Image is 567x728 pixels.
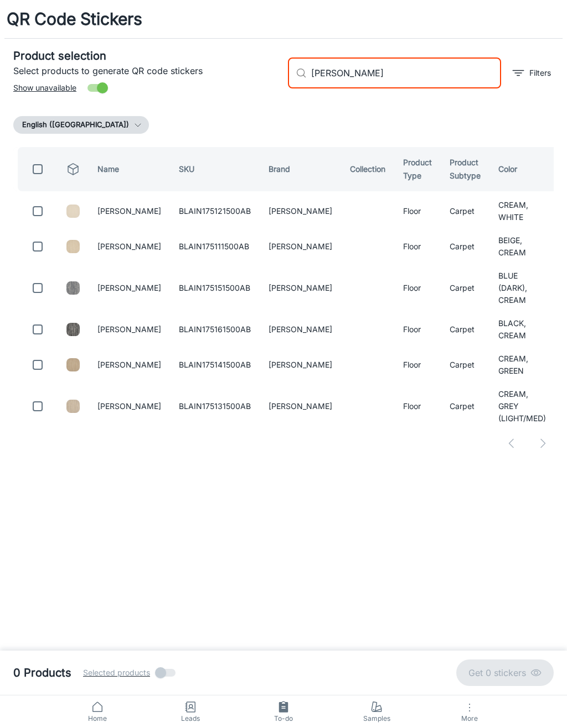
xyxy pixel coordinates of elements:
td: [PERSON_NAME] [260,349,341,380]
span: Leads [151,714,230,724]
td: Carpet [441,196,489,227]
th: SKU [170,147,260,191]
h5: 0 Products [13,664,71,681]
td: Carpet [441,349,489,380]
button: filter [510,64,554,82]
h1: QR Code Stickers [7,7,142,32]
td: BLAIN175121500AB [170,196,260,227]
th: Collection [341,147,394,191]
td: Carpet [441,385,489,428]
th: Name [89,147,170,191]
td: [PERSON_NAME] [89,231,170,262]
button: English ([GEOGRAPHIC_DATA]) [13,116,149,134]
td: BLUE (DARK), CREAM [489,266,555,310]
td: CREAM, WHITE [489,196,555,227]
a: Samples [330,695,423,728]
td: Floor [394,349,441,380]
td: Floor [394,266,441,310]
td: Floor [394,196,441,227]
td: BEIGE, CREAM [489,231,555,262]
span: Show unavailable [13,82,76,94]
td: [PERSON_NAME] [260,385,341,428]
th: Color [489,147,555,191]
span: Home [58,714,137,724]
button: More [423,695,516,728]
td: [PERSON_NAME] [260,231,341,262]
td: [PERSON_NAME] [260,266,341,310]
h5: Product selection [13,48,279,64]
span: More [430,714,509,722]
th: Brand [260,147,341,191]
a: Leads [144,695,237,728]
th: Product Subtype [441,147,489,191]
td: [PERSON_NAME] [89,349,170,380]
td: BLAIN175111500AB [170,231,260,262]
td: Carpet [441,266,489,310]
td: BLAIN175161500AB [170,314,260,345]
th: Product Type [394,147,441,191]
p: Filters [529,67,551,79]
td: [PERSON_NAME] [89,266,170,310]
td: CREAM, GREY (LIGHT/MED) [489,385,555,428]
td: Floor [394,231,441,262]
span: To-do [244,714,323,724]
td: CREAM, GREEN [489,349,555,380]
td: [PERSON_NAME] [89,385,170,428]
td: [PERSON_NAME] [89,314,170,345]
td: BLAIN175131500AB [170,385,260,428]
td: [PERSON_NAME] [260,314,341,345]
td: BLACK, CREAM [489,314,555,345]
td: BLAIN175151500AB [170,266,260,310]
a: To-do [237,695,330,728]
td: [PERSON_NAME] [89,196,170,227]
td: BLAIN175141500AB [170,349,260,380]
span: Selected products [83,667,150,679]
td: Carpet [441,231,489,262]
span: Samples [337,714,416,724]
td: [PERSON_NAME] [260,196,341,227]
td: Carpet [441,314,489,345]
td: Floor [394,385,441,428]
a: Home [51,695,144,728]
p: Select products to generate QR code stickers [13,64,279,77]
input: Search by SKU, brand, collection... [311,57,501,88]
td: Floor [394,314,441,345]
